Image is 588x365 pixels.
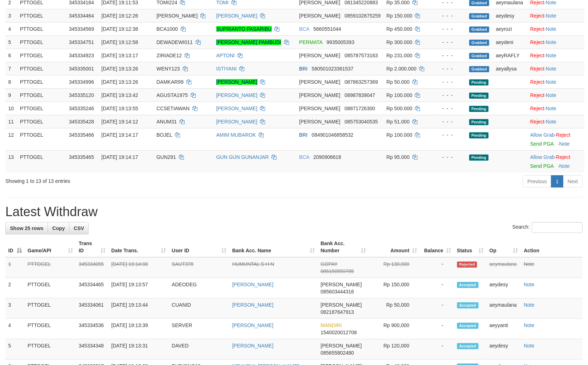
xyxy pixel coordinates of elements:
a: Note [524,322,535,328]
td: PTTOGEL [17,115,66,128]
span: 345334751 [69,39,94,45]
span: Grabbed [469,13,489,19]
a: Reject [530,79,545,85]
td: 345334061 [76,298,108,319]
td: Rp 900,000 [369,319,420,339]
a: Allow Grab [530,132,555,138]
div: - - - [435,154,464,161]
a: Note [546,26,557,32]
input: Search: [532,222,583,233]
td: CUANID [169,298,229,319]
span: Rp 51.000 [387,119,410,125]
a: Send PGA [530,163,554,169]
td: 2 [5,278,25,298]
td: · [528,102,584,115]
td: PTTOGEL [17,128,66,150]
td: - [420,278,454,298]
td: 12 [5,128,17,150]
span: Accepted [457,323,479,329]
a: Note [559,163,570,169]
span: [PERSON_NAME] [299,119,340,125]
span: BCA [299,26,309,32]
span: Grabbed [469,53,489,59]
td: [DATE] 19:13:39 [108,319,169,339]
td: PTTOGEL [17,102,66,115]
span: BRI [299,66,308,72]
td: PTTOGEL [17,9,66,22]
td: Rp 130,000 [369,257,420,278]
span: 345335465 [69,154,94,160]
span: Copy 085603444316 to clipboard [320,289,354,295]
span: [DATE] 19:12:38 [102,26,138,32]
span: AGUSTA1975 [157,92,188,98]
td: SERVER [169,319,229,339]
div: - - - [435,39,464,46]
td: PTTOGEL [25,339,76,360]
a: SUPRIANTO PASARIBU [216,26,272,32]
span: Copy 1540020012708 to clipboard [320,330,357,335]
span: BOJEL [157,132,172,138]
span: Copy 085655802480 to clipboard [320,350,354,356]
td: - [420,298,454,319]
td: · [528,115,584,128]
span: Rp 450.000 [387,26,412,32]
span: Accepted [457,302,479,308]
td: 5 [5,35,17,49]
td: 4 [5,319,25,339]
span: Accepted [457,343,479,349]
a: Reject [556,154,570,160]
td: 345334465 [76,278,108,298]
a: Show 25 rows [5,222,48,234]
span: ANUM31 [157,119,177,125]
a: Note [546,39,557,45]
td: - [420,339,454,360]
div: - - - [435,78,464,86]
a: APTONI [216,53,235,58]
a: Reject [530,39,545,45]
td: PTTOGEL [17,49,66,62]
th: Trans ID: activate to sort column ascending [76,237,108,257]
a: Reject [530,92,545,98]
span: Copy 08871726300 to clipboard [344,106,375,111]
span: Pending [469,106,489,112]
th: Op: activate to sort column ascending [487,237,521,257]
div: - - - [435,131,464,138]
td: · [528,88,584,102]
span: Rejected [457,262,477,268]
td: aeydesy [493,9,528,22]
td: 345334348 [76,339,108,360]
span: [DATE] 19:12:26 [102,13,138,19]
td: aeymaulana [487,257,521,278]
td: SAUT378 [169,257,229,278]
td: [DATE] 19:13:57 [108,278,169,298]
span: Grabbed [469,40,489,46]
a: [PERSON_NAME] [232,322,273,328]
a: Note [546,106,557,111]
span: DEWADEWI011 [157,39,193,45]
span: MANDIRI [320,322,342,328]
td: aeydesy [487,339,521,360]
td: · [528,150,584,172]
span: [DATE] 19:13:26 [102,66,138,72]
a: Note [524,302,535,308]
a: [PERSON_NAME] [216,79,258,85]
span: Copy 08987839047 to clipboard [344,92,375,98]
a: [PERSON_NAME] [232,302,273,308]
a: GUN GUN GUNANJAR [216,154,269,160]
span: Rp 2.000.000 [387,66,417,72]
span: PERMATA [299,39,323,45]
span: 345335001 [69,66,94,72]
td: - [420,319,454,339]
span: Rp 150.000 [387,13,412,19]
span: [PERSON_NAME] [299,106,340,111]
td: · [528,22,584,35]
td: PTTOGEL [17,75,66,88]
td: 3 [5,298,25,319]
td: aeyRAFLY [493,49,528,62]
td: 5 [5,339,25,360]
span: [PERSON_NAME] [320,343,362,349]
span: [PERSON_NAME] [320,302,362,308]
span: [DATE] 19:14:17 [102,132,138,138]
span: Pending [469,119,489,125]
h1: Latest Withdraw [5,205,583,219]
